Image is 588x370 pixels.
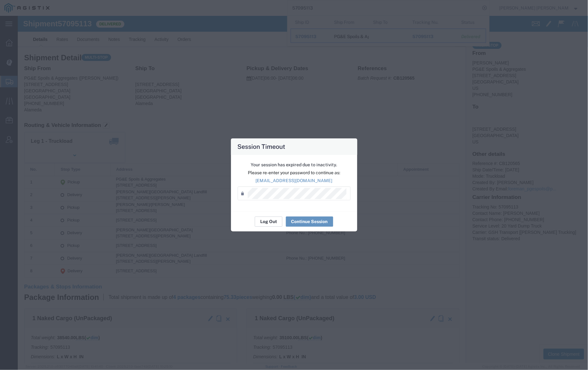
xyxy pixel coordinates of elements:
p: Please re-enter your password to continue as: [238,170,351,176]
h4: Session Timeout [237,142,285,151]
button: Log Out [255,217,282,227]
p: [EMAIL_ADDRESS][DOMAIN_NAME] [238,178,351,184]
button: Continue Session [286,217,333,227]
p: Your session has expired due to inactivity. [238,162,351,168]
